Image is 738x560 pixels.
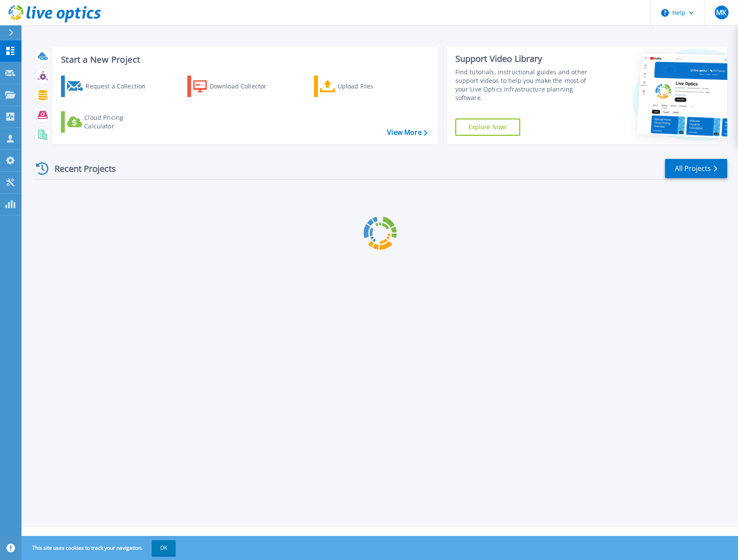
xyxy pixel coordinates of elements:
div: Download Collector [210,78,278,95]
div: Cloud Pricing Calculator [84,113,153,131]
div: Recent Projects [33,158,128,179]
a: View More [387,128,427,137]
span: MK [716,9,726,16]
div: Support Video Library [455,53,598,64]
a: Explore Now! [455,119,521,136]
div: Request a Collection [85,78,154,95]
div: Upload Files [338,78,406,95]
div: Find tutorials, instructional guides and other support videos to help you make the most of your L... [455,68,598,102]
span: This site uses cookies to track your navigation. [24,540,176,556]
a: Download Collector [187,76,283,97]
button: OK [152,540,176,556]
a: Upload Files [314,76,410,97]
a: All Projects [665,159,727,178]
h3: Start a New Project [61,55,427,64]
a: Request a Collection [61,76,157,97]
a: Cloud Pricing Calculator [61,111,157,133]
